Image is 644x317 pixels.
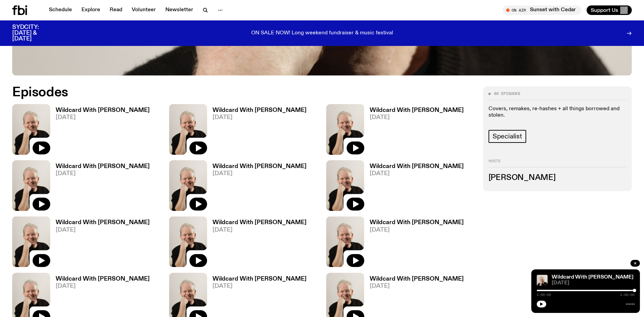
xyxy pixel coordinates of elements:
span: [DATE] [213,283,307,289]
h3: Wildcard With [PERSON_NAME] [370,276,464,282]
span: 1:00:00 [620,293,634,297]
h3: Wildcard With [PERSON_NAME] [213,164,307,169]
a: Wildcard With [PERSON_NAME][DATE] [364,107,464,155]
span: [DATE] [56,171,150,177]
img: Stuart is smiling charmingly, wearing a black t-shirt against a stark white background. [12,160,50,211]
a: Explore [77,5,104,15]
img: Stuart is smiling charmingly, wearing a black t-shirt against a stark white background. [169,160,207,211]
a: Wildcard With [PERSON_NAME][DATE] [364,164,464,211]
a: Read [106,5,126,15]
a: Newsletter [161,5,197,15]
h3: Wildcard With [PERSON_NAME] [56,220,150,226]
span: [DATE] [370,283,464,289]
a: Wildcard With [PERSON_NAME][DATE] [50,164,150,211]
img: Stuart is smiling charmingly, wearing a black t-shirt against a stark white background. [12,104,50,155]
img: Stuart is smiling charmingly, wearing a black t-shirt against a stark white background. [326,216,364,267]
span: [DATE] [56,227,150,233]
h3: Wildcard With [PERSON_NAME] [56,276,150,282]
span: [DATE] [56,115,150,120]
h3: Wildcard With [PERSON_NAME] [370,164,464,169]
a: Wildcard With [PERSON_NAME][DATE] [207,220,307,267]
a: Wildcard With [PERSON_NAME][DATE] [50,220,150,267]
h2: Episodes [12,86,423,99]
h3: Wildcard With [PERSON_NAME] [370,107,464,113]
h3: [PERSON_NAME] [489,174,626,182]
a: Wildcard With [PERSON_NAME][DATE] [207,164,307,211]
a: Specialist [489,130,526,143]
h3: Wildcard With [PERSON_NAME] [56,107,150,113]
span: [DATE] [370,171,464,177]
p: ON SALE NOW! Long weekend fundraiser & music festival [251,30,393,36]
span: [DATE] [56,283,150,289]
span: [DATE] [213,115,307,120]
h3: Wildcard With [PERSON_NAME] [56,164,150,169]
span: Specialist [493,133,522,140]
span: [DATE] [552,281,634,286]
a: Wildcard With [PERSON_NAME][DATE] [364,220,464,267]
img: Stuart is smiling charmingly, wearing a black t-shirt against a stark white background. [12,216,50,267]
span: 88 episodes [494,92,520,96]
span: [DATE] [213,227,307,233]
h3: SYDCITY: [DATE] & [DATE] [12,24,56,42]
a: Wildcard With [PERSON_NAME][DATE] [207,107,307,155]
h3: Wildcard With [PERSON_NAME] [370,220,464,226]
h3: Wildcard With [PERSON_NAME] [213,220,307,226]
a: Volunteer [128,5,160,15]
span: 1:00:00 [537,293,551,297]
p: Covers, remakes, re-hashes + all things borrowed and stolen. [489,105,626,118]
h3: Wildcard With [PERSON_NAME] [213,276,307,282]
h3: Wildcard With [PERSON_NAME] [213,107,307,113]
a: Schedule [45,5,76,15]
img: Stuart is smiling charmingly, wearing a black t-shirt against a stark white background. [326,104,364,155]
a: Wildcard With [PERSON_NAME][DATE] [50,107,150,155]
span: Support Us [591,7,618,13]
button: Support Us [587,5,632,15]
span: [DATE] [213,171,307,177]
img: Stuart is smiling charmingly, wearing a black t-shirt against a stark white background. [537,275,548,286]
img: Stuart is smiling charmingly, wearing a black t-shirt against a stark white background. [169,216,207,267]
span: [DATE] [370,227,464,233]
a: Wildcard With [PERSON_NAME] [552,274,633,280]
button: On AirSunset with Cedar [503,5,581,15]
h2: Hosts [489,159,626,167]
span: [DATE] [370,115,464,120]
img: Stuart is smiling charmingly, wearing a black t-shirt against a stark white background. [326,160,364,211]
